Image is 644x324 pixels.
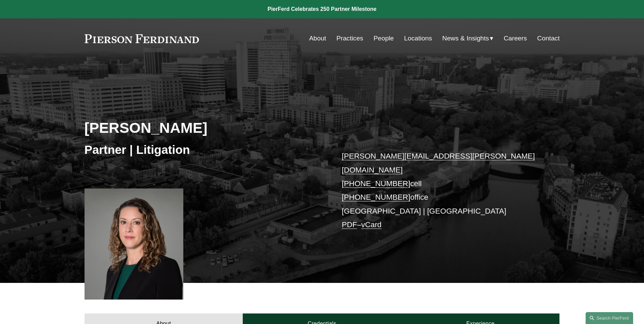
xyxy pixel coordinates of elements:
a: [PHONE_NUMBER] [342,179,410,188]
a: Locations [404,32,432,45]
h2: [PERSON_NAME] [85,119,322,137]
a: vCard [361,220,382,229]
a: Practices [336,32,363,45]
a: About [309,32,326,45]
a: [PERSON_NAME][EMAIL_ADDRESS][PERSON_NAME][DOMAIN_NAME] [342,152,535,174]
h3: Partner | Litigation [85,142,322,157]
a: [PHONE_NUMBER] [342,193,410,201]
span: News & Insights [442,33,489,44]
a: Contact [537,32,559,45]
a: folder dropdown [442,32,494,45]
a: PDF [342,220,357,229]
p: cell office [GEOGRAPHIC_DATA] | [GEOGRAPHIC_DATA] – [342,149,540,232]
a: People [373,32,394,45]
a: Search this site [586,312,633,324]
a: Careers [504,32,527,45]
